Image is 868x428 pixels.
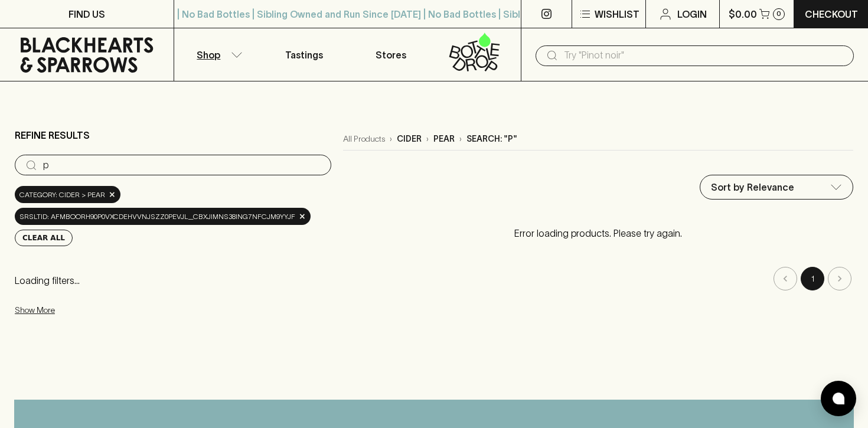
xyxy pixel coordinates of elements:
[197,48,220,62] p: Shop
[564,46,844,65] input: Try "Pinot noir"
[343,133,385,145] a: All Products
[15,298,169,322] button: Show More
[466,133,517,145] p: Search: "p"
[299,210,306,223] span: ×
[729,7,757,21] p: $0.00
[348,28,435,81] a: Stores
[677,7,707,21] p: Login
[711,180,794,194] p: Sort by Relevance
[19,189,105,201] span: Category: cider > pear
[19,211,295,223] span: srsltid: AfmBOorh90p0VxcDEhVVNJSZz0pevJL_cBXjiMnS38ing7NFCjM9YyJf
[459,133,462,145] p: ›
[805,7,858,21] p: Checkout
[68,7,105,21] p: FIND US
[174,28,261,81] button: Shop
[261,28,348,81] a: Tastings
[776,11,781,17] p: 0
[700,175,853,199] div: Sort by Relevance
[285,48,323,62] p: Tastings
[595,7,639,21] p: Wishlist
[109,188,116,201] span: ×
[397,133,422,145] p: cider
[343,214,853,252] p: Error loading products. Please try again.
[343,267,853,290] nav: pagination navigation
[376,48,406,62] p: Stores
[43,156,322,175] input: Try “Pinot noir”
[426,133,429,145] p: ›
[833,393,844,404] img: bubble-icon
[390,133,392,145] p: ›
[801,267,824,290] button: page 1
[15,230,73,246] button: Clear All
[15,273,331,287] p: Loading filters...
[15,128,90,142] p: Refine Results
[433,133,455,145] p: pear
